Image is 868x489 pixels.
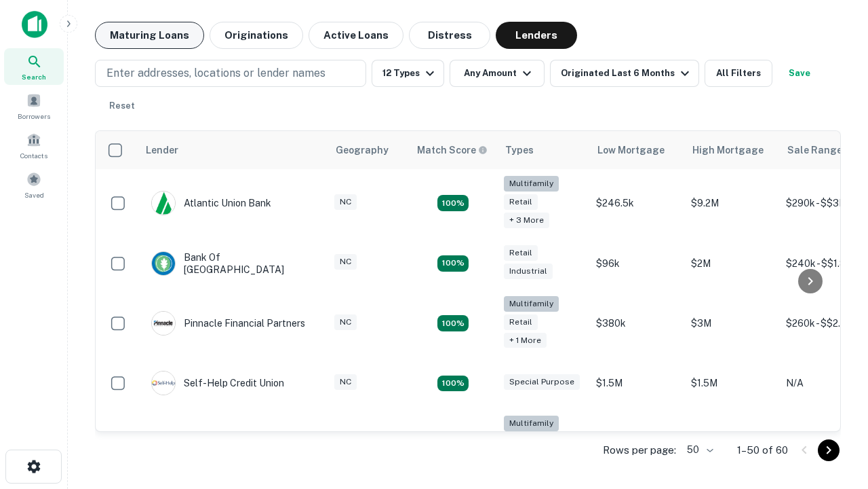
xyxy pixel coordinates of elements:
div: Pinnacle Financial Partners [151,311,305,336]
button: Distress [409,22,490,49]
div: Low Mortgage [597,142,665,158]
div: Self-help Credit Union [151,371,284,395]
div: Types [505,142,534,158]
div: Matching Properties: 15, hasApolloMatch: undefined [437,255,469,272]
p: Enter addresses, locations or lender names [106,65,325,81]
img: picture [152,372,175,395]
img: picture [152,252,175,275]
div: Retail [504,194,538,210]
a: Contacts [4,127,64,164]
a: Borrowers [4,88,64,124]
img: picture [152,312,175,335]
div: Matching Properties: 10, hasApolloMatch: undefined [437,195,469,211]
div: Industrial [504,264,553,279]
div: + 3 more [504,213,549,228]
button: Enter addresses, locations or lender names [95,60,366,87]
button: Active Loans [309,22,403,49]
div: Multifamily [504,296,559,312]
div: The Fidelity Bank [151,431,261,456]
div: Geography [336,142,389,158]
a: Search [4,48,64,85]
td: $380k [589,289,684,358]
button: All Filters [705,60,772,87]
div: Matching Properties: 17, hasApolloMatch: undefined [437,315,469,331]
p: Rows per page: [603,442,676,458]
div: Sale Range [787,142,842,158]
td: $246.5k [589,169,684,238]
div: Multifamily [504,416,559,431]
th: Low Mortgage [589,131,684,169]
th: High Mortgage [684,131,779,169]
p: 1–50 of 60 [737,442,788,458]
span: Search [22,71,46,82]
img: capitalize-icon.png [22,11,47,38]
iframe: Chat Widget [800,337,868,402]
div: Atlantic Union Bank [151,191,271,215]
div: Capitalize uses an advanced AI algorithm to match your search with the best lender. The match sco... [417,143,488,158]
div: Retail [504,314,538,330]
th: Types [497,131,589,169]
div: NC [334,254,357,270]
div: Bank Of [GEOGRAPHIC_DATA] [151,251,314,276]
button: Save your search to get updates of matches that match your search criteria. [778,60,821,87]
div: Matching Properties: 11, hasApolloMatch: undefined [437,376,469,392]
button: Any Amount [450,60,545,87]
button: Maturing Loans [95,22,204,49]
th: Geography [328,131,409,169]
span: Contacts [20,150,47,161]
button: Go to next page [818,439,840,461]
div: NC [334,314,357,330]
div: + 1 more [504,333,547,348]
button: 12 Types [372,60,444,87]
td: $246k [589,409,684,477]
th: Lender [138,131,328,169]
div: NC [334,194,357,210]
button: Originated Last 6 Months [550,60,699,87]
div: High Mortgage [692,142,764,158]
span: Saved [24,189,44,200]
div: NC [334,374,357,390]
img: picture [152,192,175,215]
th: Capitalize uses an advanced AI algorithm to match your search with the best lender. The match sco... [409,131,497,169]
div: Multifamily [504,176,559,192]
td: $3.2M [684,409,779,477]
span: Borrowers [18,111,50,122]
button: Originations [210,22,303,49]
div: Originated Last 6 Months [561,65,693,81]
td: $1.5M [589,357,684,409]
button: Lenders [496,22,577,49]
td: $1.5M [684,357,779,409]
a: Saved [4,166,64,203]
td: $2M [684,238,779,289]
button: Reset [100,92,144,120]
td: $9.2M [684,169,779,238]
td: $3M [684,289,779,358]
div: Special Purpose [504,374,580,390]
h6: Match Score [417,143,485,158]
div: 50 [682,440,715,460]
div: Lender [146,142,178,158]
td: $96k [589,238,684,289]
div: Retail [504,245,538,261]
